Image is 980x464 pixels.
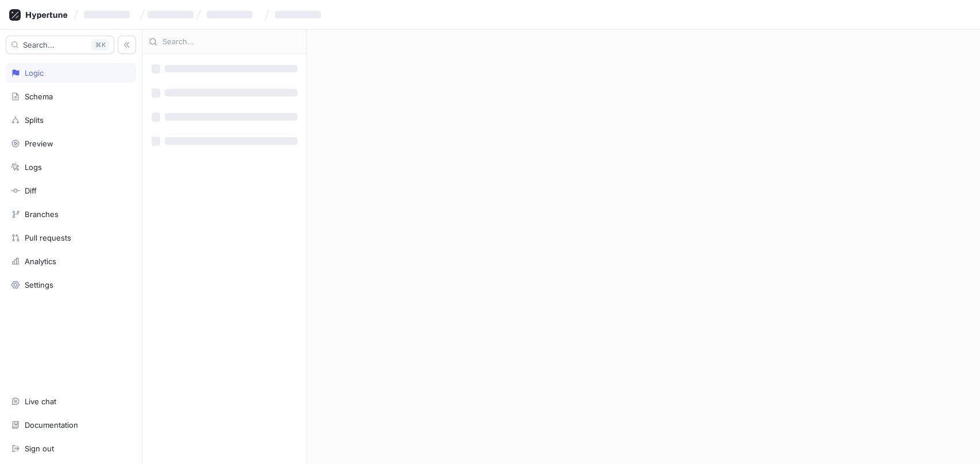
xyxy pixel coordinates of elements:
div: Live chat [25,397,56,406]
div: Documentation [25,420,78,430]
span: ‌ [148,11,193,18]
div: Logic [25,68,44,78]
span: ‌ [165,137,297,145]
span: ‌ [207,11,253,18]
div: K [91,39,109,51]
div: Branches [25,210,59,219]
div: Pull requests [25,233,71,242]
a: Documentation [6,415,136,435]
span: ‌ [84,11,130,18]
span: ‌ [275,11,321,18]
div: Preview [25,139,53,148]
div: Schema [25,92,53,101]
button: Search...K [6,36,114,54]
div: Splits [25,115,44,125]
div: Diff [25,186,37,195]
span: ‌ [165,113,297,121]
input: Search... [162,36,300,48]
span: ‌ [152,137,160,146]
div: Analytics [25,257,56,266]
button: ‌ [79,5,139,24]
button: ‌ [202,5,262,24]
button: ‌ [270,5,330,24]
div: Logs [25,163,42,172]
span: ‌ [152,64,160,74]
span: ‌ [165,89,297,96]
span: Search... [23,41,55,48]
span: ‌ [165,65,297,72]
span: ‌ [152,88,160,98]
div: Sign out [25,444,54,453]
div: Settings [25,280,53,289]
span: ‌ [152,113,160,122]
